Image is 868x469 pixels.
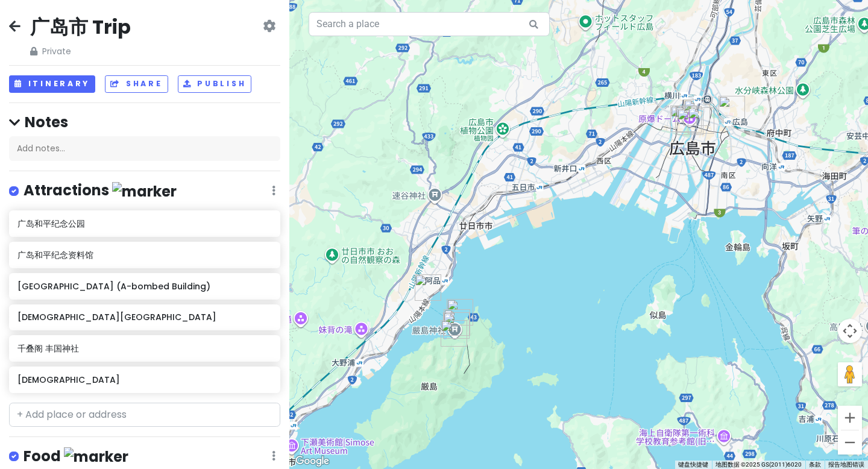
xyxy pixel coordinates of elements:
button: 地图镜头控件 [838,319,862,343]
h6: [DEMOGRAPHIC_DATA][GEOGRAPHIC_DATA] [17,312,271,323]
h4: Food [24,447,128,467]
button: 放大 [838,406,862,430]
h6: 千叠阁 丰国神社 [17,343,271,354]
div: 千叠阁 丰国神社 [444,309,470,336]
div: 严岛神社 大鸟居 [443,312,470,339]
a: 报告地图错误 [828,461,864,468]
div: 大圣院 [441,320,467,347]
div: Honkawa Public Lavatory (A-bombed Building) [670,105,697,132]
div: Add notes... [9,136,280,162]
img: Google [292,453,332,469]
div: 广岛和平纪念公园 [675,106,702,133]
h6: [GEOGRAPHIC_DATA] (A-bombed Building) [17,281,271,292]
a: 在 Google 地图中打开此区域（会打开一个新窗口） [292,453,332,469]
div: SOGO廣島店 [684,99,710,126]
input: Search a place [309,12,550,36]
h4: Attractions [24,181,177,201]
span: 地图数据 ©2025 GS(2011)6020 [715,461,802,468]
button: Itinerary [9,75,95,93]
button: 键盘快捷键 [678,461,708,469]
h4: Notes [9,113,280,131]
img: marker [64,447,128,466]
img: marker [112,182,177,201]
h2: 广岛市 Trip [30,14,131,40]
button: 将街景小人拖到地图上以打开街景 [838,362,862,386]
button: Share [105,75,168,93]
div: i BLD. [688,107,714,134]
h6: 广岛和平纪念资料馆 [17,250,271,260]
h6: 广岛和平纪念公园 [17,218,271,229]
button: Publish [178,75,252,93]
div: Miyajimaguchi [415,274,441,301]
a: 条款（在新标签页中打开） [809,461,821,468]
button: 缩小 [838,430,862,455]
input: + Add place or address [9,403,280,427]
span: Private [30,45,131,58]
div: JR Rent-A-Car Hiroshima station [719,96,745,122]
h6: [DEMOGRAPHIC_DATA] [17,374,271,385]
div: 广岛和平纪念资料馆 [677,109,703,135]
div: Miyajima Tourist Information Center [447,299,473,326]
